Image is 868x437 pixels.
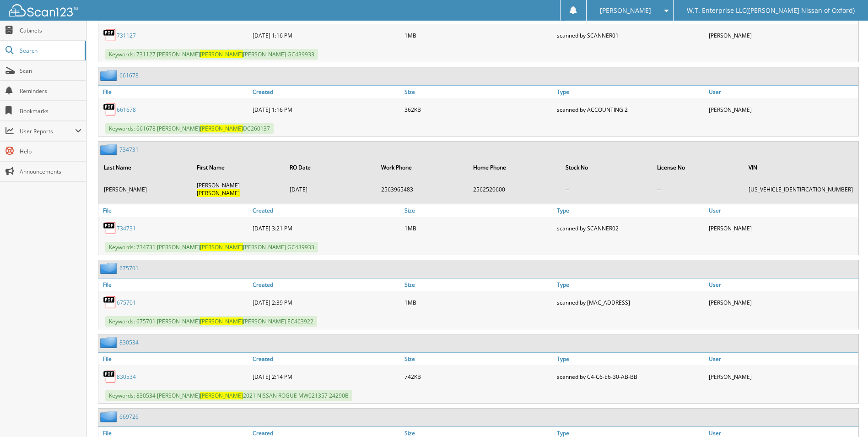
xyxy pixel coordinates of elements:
a: Created [250,353,402,365]
img: PDF.png [103,370,117,383]
div: [DATE] 3:21 PM [250,219,402,237]
th: First Name [192,158,284,177]
span: User Reports [20,127,75,135]
td: 2562520600 [469,178,560,201]
div: [PERSON_NAME] [706,26,858,44]
img: PDF.png [103,221,117,235]
a: Created [250,204,402,217]
a: Size [402,204,554,217]
div: scanned by [MAC_ADDRESS] [555,293,706,311]
img: PDF.png [103,103,117,116]
td: -- [561,178,652,201]
div: [PERSON_NAME] [706,293,858,311]
span: [PERSON_NAME] [200,50,243,58]
span: [PERSON_NAME] [197,189,240,197]
div: [DATE] 2:39 PM [250,293,402,311]
div: scanned by SCANNER01 [555,26,706,44]
a: User [706,86,858,98]
th: Last Name [99,158,191,177]
a: Size [402,86,554,98]
td: [US_VEHICLE_IDENTIFICATION_NUMBER] [744,178,857,201]
span: [PERSON_NAME] [200,243,243,251]
img: folder2.png [100,262,119,274]
a: Created [250,86,402,98]
span: W.T. Enterprise LLC([PERSON_NAME] Nissan of Oxford) [687,8,855,13]
a: 661678 [117,106,136,114]
a: Size [402,279,554,291]
th: VIN [744,158,857,177]
div: [PERSON_NAME] [706,100,858,119]
img: folder2.png [100,144,119,155]
a: Type [555,279,706,291]
a: File [98,353,250,365]
span: Search [20,47,80,55]
td: -- [652,178,743,201]
td: 2563965483 [377,178,468,201]
img: folder2.png [100,70,119,81]
a: User [706,353,858,365]
span: Keywords: 731127 [PERSON_NAME] [PERSON_NAME] GC439933 [105,49,318,60]
a: File [98,279,250,291]
th: Work Phone [377,158,468,177]
span: [PERSON_NAME] [200,125,243,132]
span: Keywords: 661678 [PERSON_NAME] DC260137 [105,123,274,134]
a: Size [402,353,554,365]
div: 1MB [402,26,554,44]
div: [DATE] 2:14 PM [250,367,402,386]
img: folder2.png [100,411,119,422]
iframe: Chat Widget [822,393,868,437]
img: folder2.png [100,337,119,348]
span: Keywords: 830534 [PERSON_NAME] 2021 NISSAN ROGUE MW021357 24290B [105,390,352,401]
a: 734731 [117,224,136,232]
div: 1MB [402,219,554,237]
a: User [706,204,858,217]
span: [PERSON_NAME] [200,317,243,325]
div: 1MB [402,293,554,311]
th: Home Phone [469,158,560,177]
span: [PERSON_NAME] [200,392,243,399]
a: 830534 [117,373,136,381]
div: 362KB [402,100,554,119]
a: 734731 [119,146,139,153]
td: [PERSON_NAME] [99,178,191,201]
img: PDF.png [103,28,117,42]
span: Scan [20,67,81,75]
a: 675701 [117,299,136,306]
span: Keywords: 734731 [PERSON_NAME] [PERSON_NAME] GC439933 [105,242,318,252]
div: scanned by SCANNER02 [555,219,706,237]
a: User [706,279,858,291]
a: 731127 [117,32,136,39]
img: PDF.png [103,295,117,309]
img: scan123-logo-white.svg [9,4,78,16]
div: [PERSON_NAME] [706,219,858,237]
a: Type [555,353,706,365]
span: Keywords: 675701 [PERSON_NAME] [PERSON_NAME] EC463922 [105,316,317,327]
div: [DATE] 1:16 PM [250,100,402,119]
th: Stock No [561,158,652,177]
a: File [98,86,250,98]
span: Bookmarks [20,107,81,115]
a: 675701 [119,264,139,272]
span: Announcements [20,168,81,175]
td: [DATE] [285,178,376,201]
a: Created [250,279,402,291]
div: [PERSON_NAME] [706,367,858,386]
span: Cabinets [20,27,81,34]
div: scanned by C4-C6-E6-30-AB-BB [555,367,706,386]
a: Type [555,204,706,217]
span: Help [20,147,81,155]
a: 830534 [119,339,139,346]
span: [PERSON_NAME] [600,8,651,13]
a: 669726 [119,413,139,421]
span: Reminders [20,87,81,95]
div: 742KB [402,367,554,386]
div: scanned by ACCOUNTING 2 [555,100,706,119]
th: License No [652,158,743,177]
th: RO Date [285,158,376,177]
div: [DATE] 1:16 PM [250,26,402,44]
a: 661678 [119,71,139,79]
td: [PERSON_NAME] [192,178,284,201]
a: Type [555,86,706,98]
a: File [98,204,250,217]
